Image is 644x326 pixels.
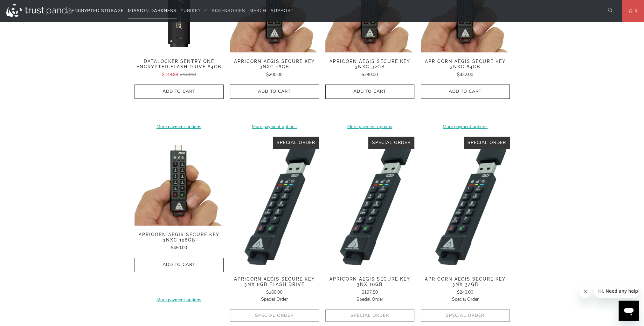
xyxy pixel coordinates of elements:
[579,285,592,298] iframe: Close message
[421,276,510,287] span: Apricorn Aegis Secure Key 3NX 32GB
[332,89,408,94] span: Add to Cart
[72,8,124,14] span: Encrypted Storage
[141,262,217,268] span: Add to Cart
[452,296,479,302] span: Special Order
[325,276,414,287] span: Apricorn Aegis Secure Key 3NX 16GB
[266,289,282,295] span: $160.00
[325,59,414,70] span: Apricorn Aegis Secure Key 3NXC 32GB
[6,4,72,17] img: Trust Panda Australia
[266,71,282,78] span: $200.00
[135,232,224,243] span: Apricorn Aegis Secure Key 3NXC 128GB
[181,3,207,18] summary: YubiKey
[135,296,224,303] a: More payment options
[619,301,639,321] iframe: Button to launch messaging window
[135,137,224,226] img: Apricorn Aegis Secure Key 3NXC 128GB
[421,137,510,270] a: Apricorn Aegis Secure Key 3NX 32GB - Trust Panda Apricorn Aegis Secure Key 3NX 32GB - Trust Panda
[135,123,224,130] a: More payment options
[230,137,319,270] a: Apricorn Aegis Secure Key 3NX 8GB Flash Drive - Trust Panda Apricorn Aegis Secure Key 3NX 8GB Fla...
[467,139,506,146] span: Special Order
[362,71,378,78] span: $240.00
[211,3,245,18] a: Accessories
[372,139,411,146] span: Special Order
[632,7,637,14] span: 0
[261,296,288,302] span: Special Order
[421,276,510,303] a: Apricorn Aegis Secure Key 3NX 32GB $240.00Special Order
[211,8,245,14] span: Accessories
[230,59,319,78] a: Apricorn Aegis Secure Key 3NXC 16GB $200.00
[230,276,319,303] a: Apricorn Aegis Secure Key 3NX 8GB Flash Drive $160.00Special Order
[237,89,312,94] span: Add to Cart
[135,59,224,78] a: Datalocker Sentry One Encrypted Flash Drive 64GB $149.99$433.13
[421,85,510,99] button: Add to Cart
[162,71,178,78] span: $149.99
[421,59,510,78] a: Apricorn Aegis Secure Key 3NXC 64GB $322.00
[230,137,319,270] img: Apricorn Aegis Secure Key 3NX 8GB Flash Drive - Trust Panda
[271,3,294,18] a: Support
[135,59,224,70] span: Datalocker Sentry One Encrypted Flash Drive 64GB
[230,59,319,70] span: Apricorn Aegis Secure Key 3NXC 16GB
[230,123,319,130] a: More payment options
[230,276,319,287] span: Apricorn Aegis Secure Key 3NX 8GB Flash Drive
[325,137,414,270] a: Apricorn Aegis Secure Key 3NX 16GB - Trust Panda Apricorn Aegis Secure Key 3NX 16GB - Trust Panda
[271,8,294,14] span: Support
[180,71,196,78] span: $433.13
[277,139,315,146] span: Special Order
[325,137,414,270] img: Apricorn Aegis Secure Key 3NX 16GB - Trust Panda
[457,289,473,295] span: $240.00
[421,123,510,130] a: More payment options
[249,8,267,14] span: Merch
[141,89,217,94] span: Add to Cart
[457,71,473,78] span: $322.00
[128,8,177,14] span: Mission Darkness
[181,8,201,14] span: YubiKey
[249,3,267,18] a: Merch
[325,276,414,303] a: Apricorn Aegis Secure Key 3NX 16GB $197.50Special Order
[128,3,177,18] a: Mission Darkness
[72,3,294,18] nav: Translation missing: en.navigation.header.main_nav
[171,245,187,251] span: $450.00
[357,296,383,302] span: Special Order
[135,85,224,99] button: Add to Cart
[362,289,378,295] span: $197.50
[4,4,46,10] span: Hi. Need any help?
[325,123,414,130] a: More payment options
[427,89,503,94] span: Add to Cart
[421,137,510,270] img: Apricorn Aegis Secure Key 3NX 32GB - Trust Panda
[421,59,510,70] span: Apricorn Aegis Secure Key 3NXC 64GB
[135,258,224,272] button: Add to Cart
[135,232,224,251] a: Apricorn Aegis Secure Key 3NXC 128GB $450.00
[72,3,124,18] a: Encrypted Storage
[325,85,414,99] button: Add to Cart
[594,284,639,298] iframe: Message from company
[230,85,319,99] button: Add to Cart
[325,59,414,78] a: Apricorn Aegis Secure Key 3NXC 32GB $240.00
